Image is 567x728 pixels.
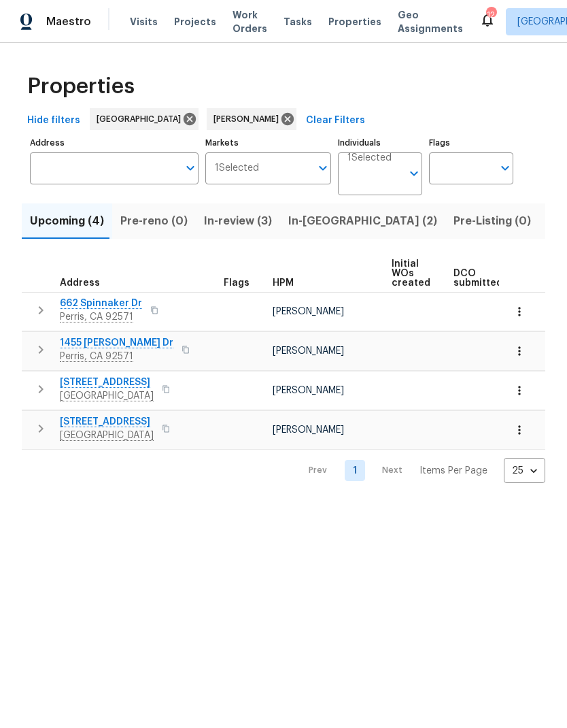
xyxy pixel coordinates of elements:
[453,212,531,231] span: Pre-Listing (0)
[429,139,513,147] label: Flags
[273,386,344,395] span: [PERSON_NAME]
[174,15,216,29] span: Projects
[213,112,284,126] span: [PERSON_NAME]
[22,108,86,133] button: Hide filters
[120,212,188,231] span: Pre-reno (0)
[130,15,158,29] span: Visits
[419,464,487,478] p: Items Per Page
[90,108,199,130] div: [GEOGRAPHIC_DATA]
[453,269,502,288] span: DCO submitted
[338,139,422,147] label: Individuals
[60,278,100,288] span: Address
[224,278,250,288] span: Flags
[398,8,463,35] span: Geo Assignments
[486,8,496,22] div: 12
[313,159,332,178] button: Open
[205,139,332,147] label: Markets
[46,15,91,29] span: Maestro
[30,212,104,231] span: Upcoming (4)
[97,112,186,126] span: [GEOGRAPHIC_DATA]
[181,159,200,178] button: Open
[27,112,80,129] span: Hide filters
[288,212,437,231] span: In-[GEOGRAPHIC_DATA] (2)
[273,307,344,316] span: [PERSON_NAME]
[345,460,365,481] a: Goto page 1
[233,8,267,35] span: Work Orders
[306,112,365,129] span: Clear Filters
[204,212,272,231] span: In-review (3)
[30,139,199,147] label: Address
[504,453,545,489] div: 25
[496,159,515,178] button: Open
[328,15,381,29] span: Properties
[392,259,430,288] span: Initial WOs created
[273,278,294,288] span: HPM
[405,164,424,183] button: Open
[273,346,344,356] span: [PERSON_NAME]
[215,163,259,174] span: 1 Selected
[207,108,296,130] div: [PERSON_NAME]
[283,17,312,27] span: Tasks
[273,425,344,435] span: [PERSON_NAME]
[296,458,545,483] nav: Pagination Navigation
[27,80,135,93] span: Properties
[300,108,371,133] button: Clear Filters
[347,152,392,164] span: 1 Selected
